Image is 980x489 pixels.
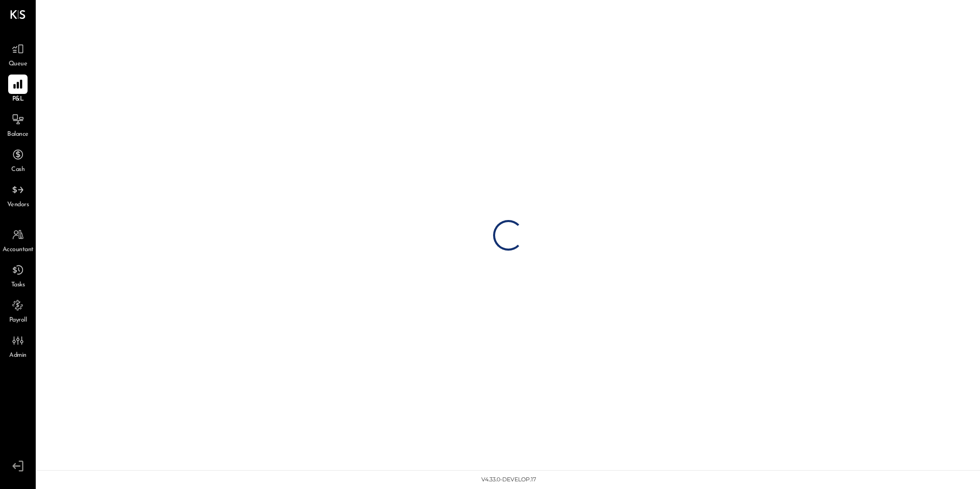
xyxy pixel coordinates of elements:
[9,316,27,325] span: Payroll
[11,165,24,175] span: Cash
[1,331,35,360] a: Admin
[12,95,24,104] span: P&L
[1,145,35,175] a: Cash
[1,75,35,104] a: P&L
[11,281,25,290] span: Tasks
[9,60,28,69] span: Queue
[1,260,35,290] a: Tasks
[7,130,29,139] span: Balance
[1,296,35,325] a: Payroll
[1,225,35,255] a: Accountant
[481,476,536,484] div: v 4.33.0-develop.17
[1,180,35,210] a: Vendors
[9,351,27,360] span: Admin
[1,39,35,69] a: Queue
[7,201,29,210] span: Vendors
[1,110,35,139] a: Balance
[3,246,34,255] span: Accountant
